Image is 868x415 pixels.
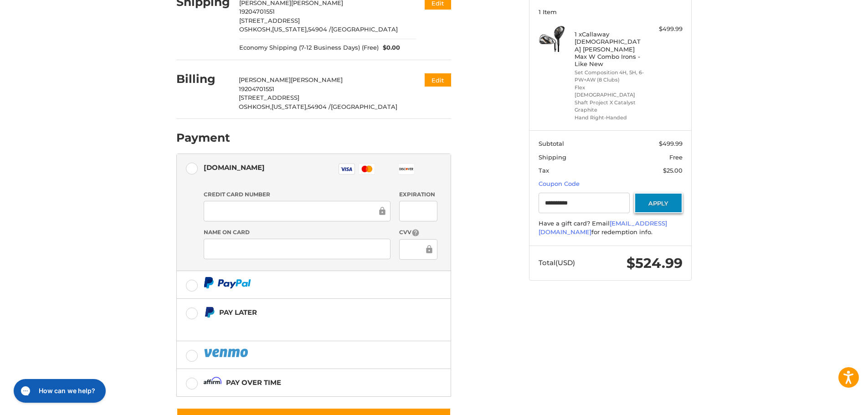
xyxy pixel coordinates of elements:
[539,258,575,267] span: Total (USD)
[176,72,230,86] h2: Billing
[9,376,108,406] iframe: Gorgias live chat messenger
[204,322,394,330] iframe: PayPal Message 1
[204,347,250,359] img: PayPal icon
[659,140,683,147] span: $499.99
[204,228,390,236] label: Name on Card
[239,76,291,83] span: [PERSON_NAME]
[539,167,549,174] span: Tax
[539,193,630,213] input: Gift Certificate or Coupon Code
[575,31,644,67] h4: 1 x Callaway [DEMOGRAPHIC_DATA] [PERSON_NAME] Max W Combo Irons - Like New
[634,193,683,213] button: Apply
[176,131,230,145] h2: Payment
[204,307,215,318] img: Pay Later icon
[239,17,300,24] span: [STREET_ADDRESS]
[308,26,331,33] span: 54904 /
[331,103,397,110] span: [GEOGRAPHIC_DATA]
[539,8,683,15] h3: 1 Item
[663,167,683,174] span: $25.00
[575,114,644,122] li: Hand Right-Handed
[239,85,274,92] span: 19204701551
[647,25,683,34] div: $499.99
[669,154,683,161] span: Free
[204,190,390,199] label: Credit Card Number
[239,43,379,52] span: Economy Shipping (7-12 Business Days) (Free)
[291,76,343,83] span: [PERSON_NAME]
[226,375,281,390] div: Pay over time
[539,219,683,237] div: Have a gift card? Email for redemption info.
[627,255,683,272] span: $524.99
[272,103,308,110] span: [US_STATE],
[204,277,251,288] img: PayPal icon
[575,69,644,84] li: Set Composition 4H, 5H, 6-PW+AW (8 Clubs)
[331,26,398,33] span: [GEOGRAPHIC_DATA]
[308,103,331,110] span: 54904 /
[425,73,451,87] button: Edit
[239,94,299,101] span: [STREET_ADDRESS]
[204,377,222,388] img: Affirm icon
[239,26,272,33] span: OSHKOSH,
[219,305,394,320] div: Pay Later
[575,84,644,99] li: Flex [DEMOGRAPHIC_DATA]
[239,8,275,15] span: 19204701551
[399,228,437,237] label: CVV
[272,26,308,33] span: [US_STATE],
[204,160,265,175] div: [DOMAIN_NAME]
[239,103,272,110] span: OSHKOSH,
[539,154,566,161] span: Shipping
[539,180,580,187] a: Coupon Code
[399,190,437,199] label: Expiration
[575,99,644,114] li: Shaft Project X Catalyst Graphite
[379,43,401,52] span: $0.00
[539,140,564,147] span: Subtotal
